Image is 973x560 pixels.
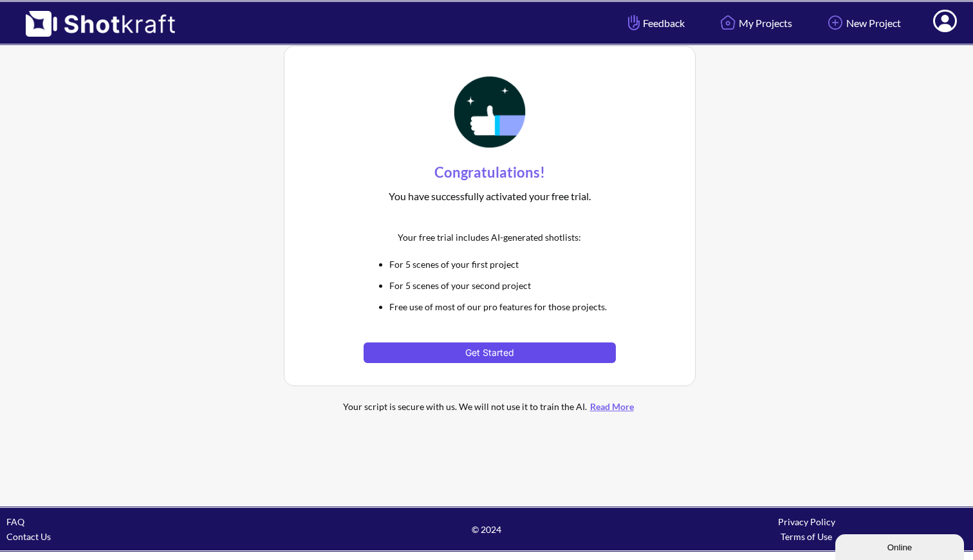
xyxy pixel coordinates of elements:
button: Get Started [364,342,615,363]
a: Contact Us [6,531,51,542]
img: Thumbs Up Icon [450,72,530,152]
div: Privacy Policy [647,514,967,529]
div: Congratulations! [364,160,615,185]
img: Add Icon [824,12,846,33]
img: Hand Icon [625,12,643,33]
div: Your script is secure with us. We will not use it to train the AI. [316,399,663,414]
img: Home Icon [717,12,739,33]
a: My Projects [707,6,802,40]
div: Terms of Use [647,529,967,544]
a: Read More [587,401,637,412]
iframe: chat widget [835,532,967,560]
a: New Project [815,6,911,40]
li: For 5 scenes of your first project [389,257,615,272]
div: Your free trial includes AI-generated shotlists: [364,227,615,248]
span: © 2024 [326,522,646,537]
a: FAQ [6,516,24,527]
span: Feedback [625,15,685,30]
li: Free use of most of our pro features for those projects. [389,299,615,314]
div: You have successfully activated your free trial. [364,185,615,207]
li: For 5 scenes of your second project [389,278,615,293]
